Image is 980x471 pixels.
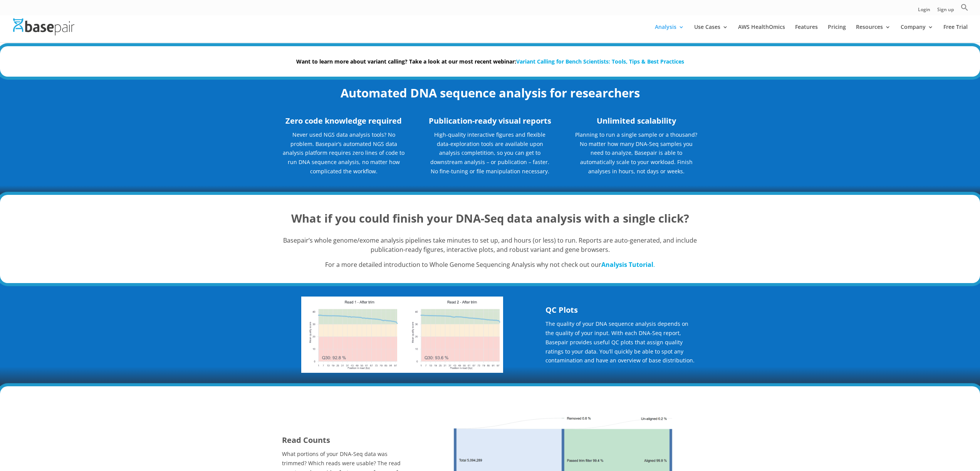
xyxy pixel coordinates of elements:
[601,260,655,269] a: Analysis Tutorial.
[937,7,954,15] a: Sign up
[428,115,552,130] h3: Publication-ready visual reports
[943,24,968,42] a: Free Trial
[545,320,695,364] span: The quality of your DNA sequence analysis depends on the quality of your input. With each DNA-Seq...
[918,7,930,15] a: Login
[341,85,640,101] strong: Automated DNA sequence analysis for researchers
[296,58,684,65] strong: Want to learn more about variant calling? Take a look at our most recent webinar:
[282,130,405,181] p: Never used NGS data analysis tools? No problem. Basepair’s automated NGS data analysis platform r...
[655,24,684,42] a: Analysis
[575,115,698,130] h3: Unlimited scalability
[601,260,653,269] strong: Analysis Tutorial
[428,130,552,176] p: High-quality interactive figures and flexible data-exploration tools are available upon analysis ...
[282,260,698,270] p: For a more detailed introduction to Whole Genome Sequencing Analysis why not check out our
[291,211,689,226] strong: What if you could finish your DNA-Seq data analysis with a single click?
[516,58,684,65] a: Variant Calling for Bench Scientists: Tools, Tips & Best Practices
[961,3,968,15] a: Search Icon Link
[13,18,74,35] img: Basepair
[575,130,698,176] p: Planning to run a single sample or a thousand? No matter how many DNA-Seq samples you need to ana...
[282,115,405,130] h3: Zero code knowledge required
[901,24,933,42] a: Company
[856,24,891,42] a: Resources
[545,305,578,315] strong: QC Plots
[694,24,728,42] a: Use Cases
[961,3,968,11] svg: Search
[738,24,785,42] a: AWS HealthOmics
[795,24,818,42] a: Features
[828,24,846,42] a: Pricing
[282,435,330,445] strong: Read Counts
[282,236,698,261] p: Basepair’s whole genome/exome analysis pipelines take minutes to set up, and hours (or less) to r...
